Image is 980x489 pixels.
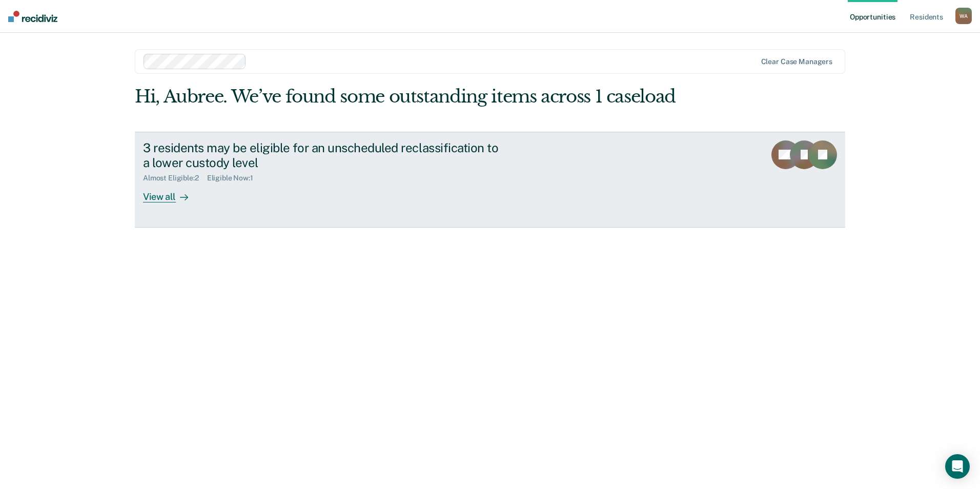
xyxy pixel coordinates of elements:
img: Recidiviz [8,11,57,22]
div: View all [143,182,200,202]
div: Eligible Now : 1 [207,174,261,182]
div: Hi, Aubree. We’ve found some outstanding items across 1 caseload [135,86,703,107]
a: 3 residents may be eligible for an unscheduled reclassification to a lower custody levelAlmost El... [135,132,845,228]
div: W A [955,8,972,24]
div: Clear case managers [761,57,832,66]
div: 3 residents may be eligible for an unscheduled reclassification to a lower custody level [143,140,503,170]
button: WA [955,8,972,24]
div: Almost Eligible : 2 [143,174,207,182]
div: Open Intercom Messenger [945,454,970,479]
